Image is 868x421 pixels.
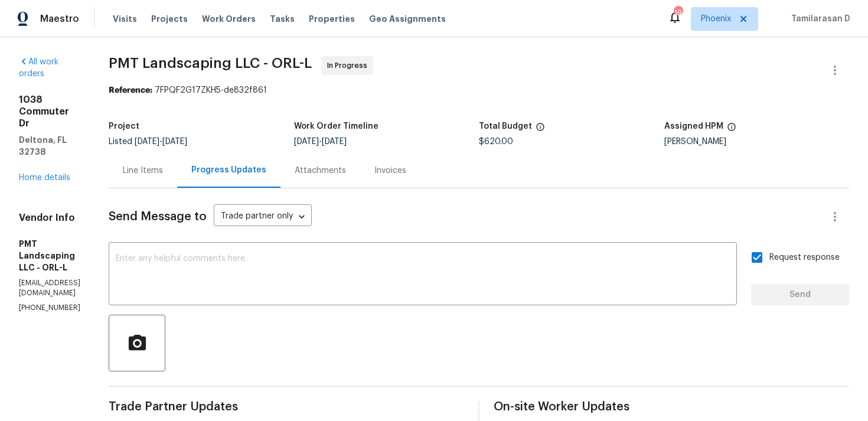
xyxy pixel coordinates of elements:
[191,164,266,176] div: Progress Updates
[327,60,372,71] span: In Progress
[19,58,58,78] a: All work orders
[787,13,850,25] span: Tamilarasan D
[479,138,513,146] span: $620.00
[135,138,187,146] span: -
[494,401,849,413] span: On-site Worker Updates
[19,174,70,182] a: Home details
[294,138,319,146] span: [DATE]
[135,138,159,146] span: [DATE]
[162,138,187,146] span: [DATE]
[309,13,355,25] span: Properties
[322,138,347,146] span: [DATE]
[109,138,187,146] span: Listed
[270,15,295,23] span: Tasks
[40,13,79,25] span: Maestro
[664,122,723,130] h5: Assigned HPM
[674,7,682,19] div: 19
[536,122,545,138] span: The total cost of line items that have been proposed by Opendoor. This sum includes line items th...
[123,165,163,177] div: Line Items
[294,122,378,130] h5: Work Order Timeline
[479,122,532,130] h5: Total Budget
[727,122,736,138] span: The hpm assigned to this work order.
[19,94,80,129] h2: 1038 Commuter Dr
[151,13,188,25] span: Projects
[109,86,152,94] b: Reference:
[769,252,840,264] span: Request response
[19,238,80,273] h5: PMT Landscaping LLC - ORL-L
[369,13,446,25] span: Geo Assignments
[113,13,137,25] span: Visits
[19,134,80,158] h5: Deltona, FL 32738
[701,13,731,25] span: Phoenix
[214,207,312,227] div: Trade partner only
[202,13,256,25] span: Work Orders
[295,165,346,177] div: Attachments
[19,212,80,224] h4: Vendor Info
[664,138,850,146] div: [PERSON_NAME]
[19,303,80,313] p: [PHONE_NUMBER]
[294,138,347,146] span: -
[109,211,207,223] span: Send Message to
[109,56,312,70] span: PMT Landscaping LLC - ORL-L
[109,122,139,130] h5: Project
[109,84,849,96] div: 7FPQF2G17ZKH5-de832f861
[374,165,406,177] div: Invoices
[109,401,464,413] span: Trade Partner Updates
[19,278,80,298] p: [EMAIL_ADDRESS][DOMAIN_NAME]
